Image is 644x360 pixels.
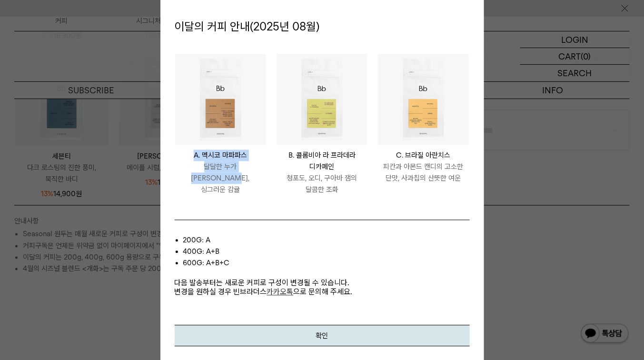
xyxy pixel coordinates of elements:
[175,14,470,40] p: 이달의 커피 안내(2025년 08월)
[277,54,367,145] img: #285
[378,54,469,145] img: #285
[267,287,294,296] a: 카카오톡
[183,257,470,269] li: 600g: A+B+C
[175,54,266,145] img: #285
[175,161,266,195] p: 달달한 누가 [PERSON_NAME], 싱그러운 감귤
[183,234,470,246] li: 200g: A
[378,150,469,161] p: C. 브라질 아란치스
[183,246,470,257] li: 400g: A+B
[175,150,266,161] p: A. 멕시코 마파파스
[378,161,469,184] p: 피칸과 아몬드 캔디의 고소한 단맛, 사과칩의 산뜻한 여운
[277,150,367,172] p: B. 콜롬비아 라 프라데라 디카페인
[277,172,367,195] p: 청포도, 오디, 구아바 잼의 달콤한 조화
[175,325,470,346] button: 확인
[175,269,470,296] p: 다음 발송부터는 새로운 커피로 구성이 변경될 수 있습니다. 변경을 원하실 경우 빈브라더스 으로 문의해 주세요.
